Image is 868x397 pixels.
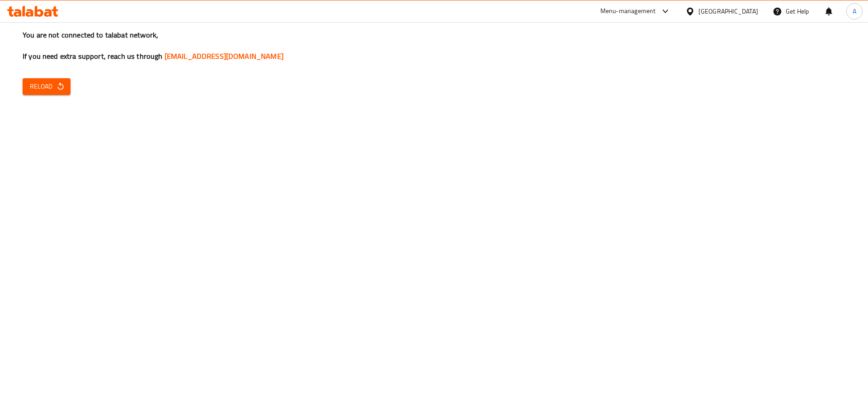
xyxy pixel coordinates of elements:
[600,6,656,17] div: Menu-management
[23,30,845,61] h3: You are not connected to talabat network, If you need extra support, reach us through
[23,78,71,95] button: Reload
[853,6,856,16] span: A
[30,81,63,92] span: Reload
[698,6,758,16] div: [GEOGRAPHIC_DATA]
[165,49,283,63] a: [EMAIL_ADDRESS][DOMAIN_NAME]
